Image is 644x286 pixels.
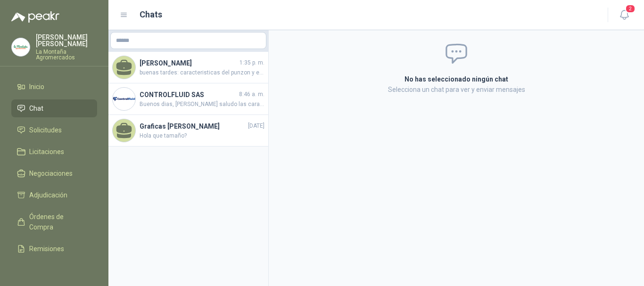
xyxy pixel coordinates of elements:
span: Solicitudes [29,125,62,135]
p: La Montaña Agromercados [36,49,97,60]
p: [PERSON_NAME] [PERSON_NAME] [36,34,97,47]
span: Órdenes de Compra [29,212,88,232]
a: Inicio [11,78,97,96]
a: Configuración [11,261,97,279]
a: Chat [11,99,97,117]
a: [PERSON_NAME]1:35 p. m.buenas tardes: caracteristicas del punzon y el termometro infrarojo indust... [108,52,268,83]
span: Inicio [29,82,44,92]
span: Hola que tamaño? [140,131,264,140]
h2: No has seleccionado ningún chat [292,74,621,84]
h4: CONTROLFLUID SAS [140,90,237,100]
span: buenas tardes: caracteristicas del punzon y el termometro infrarojo industrial [140,68,264,77]
a: Adjudicación [11,186,97,204]
span: 1:35 p. m. [239,58,264,67]
a: Company LogoCONTROLFLUID SAS8:46 a. m.Buenos dias, [PERSON_NAME] saludo las caracteristicas son: ... [108,83,268,115]
a: Remisiones [11,240,97,258]
a: Solicitudes [11,121,97,139]
span: 8:46 a. m. [239,90,264,99]
span: Negociaciones [29,168,73,179]
img: Company Logo [12,38,30,56]
h4: [PERSON_NAME] [140,58,238,68]
h1: Chats [140,8,162,21]
img: Company Logo [113,88,135,110]
button: 2 [616,7,633,24]
span: 2 [625,4,636,13]
p: Selecciona un chat para ver y enviar mensajes [292,84,621,95]
span: Buenos dias, [PERSON_NAME] saludo las caracteristicas son: Termómetro de [GEOGRAPHIC_DATA] - [GEO... [140,100,264,109]
img: Logo peakr [11,11,59,23]
a: Licitaciones [11,143,97,161]
span: Adjudicación [29,190,67,200]
span: Chat [29,103,43,114]
h4: Graficas [PERSON_NAME] [140,121,246,131]
a: Negociaciones [11,164,97,182]
a: Graficas [PERSON_NAME][DATE]Hola que tamaño? [108,115,268,147]
span: [DATE] [248,122,264,131]
a: Órdenes de Compra [11,208,97,236]
span: Remisiones [29,244,64,254]
span: Licitaciones [29,147,64,157]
